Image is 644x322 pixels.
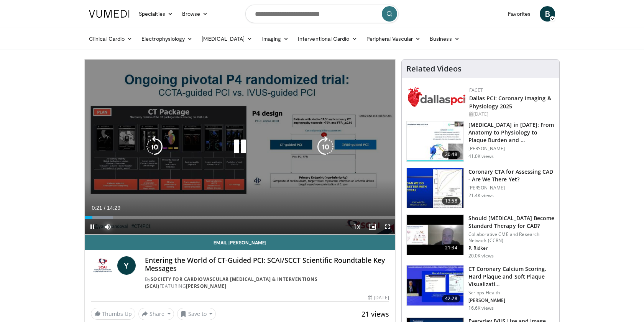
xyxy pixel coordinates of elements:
span: 20:48 [442,151,460,158]
div: Progress Bar [85,216,395,219]
img: eb63832d-2f75-457d-8c1a-bbdc90eb409c.150x105_q85_crop-smart_upscale.jpg [407,215,463,255]
div: [DATE] [368,294,389,301]
p: 16.6K views [468,305,494,311]
button: Playback Rate [349,219,365,234]
a: 13:58 Coronary CTA for Assessing CAD - Are We There Yet? [PERSON_NAME] 21.4K views [406,168,555,209]
span: 21:34 [442,244,460,252]
h3: CT Coronary Calcium Scoring, Hard Plaque and Soft Plaque Visualizati… [468,265,555,288]
a: Electrophysiology [137,31,197,46]
button: Save to [177,308,216,320]
a: Society for Cardiovascular [MEDICAL_DATA] & Interventions (SCAI) [145,276,318,289]
a: Clinical Cardio [84,31,137,46]
img: VuMedi Logo [89,10,130,18]
a: Email [PERSON_NAME] [85,235,395,250]
img: Society for Cardiovascular Angiography & Interventions (SCAI) [91,256,114,275]
img: 4ea3ec1a-320e-4f01-b4eb-a8bc26375e8f.150x105_q85_crop-smart_upscale.jpg [407,266,463,305]
a: B [540,6,555,22]
button: Mute [100,219,115,234]
a: Peripheral Vascular [362,31,425,46]
a: Interventional Cardio [293,31,362,46]
p: 41.0K views [468,153,494,159]
p: P. Ridker [468,245,555,251]
button: Pause [85,219,100,234]
button: Fullscreen [380,219,395,234]
a: [PERSON_NAME] [186,283,227,289]
p: [PERSON_NAME] [468,146,555,152]
span: 14:29 [107,205,120,211]
p: 20.0K views [468,253,494,259]
a: FACET [469,87,483,93]
img: 34b2b9a4-89e5-4b8c-b553-8a638b61a706.150x105_q85_crop-smart_upscale.jpg [407,168,463,208]
a: 42:28 CT Coronary Calcium Scoring, Hard Plaque and Soft Plaque Visualizati… Scripps Health [PERSO... [406,265,555,311]
h4: Related Videos [406,64,462,73]
p: 21.4K views [468,193,494,199]
span: 42:28 [442,295,460,302]
p: Collaborative CME and Research Network (CCRN) [468,231,555,244]
button: Share [138,308,174,320]
p: Scripps Health [468,290,555,296]
span: 13:58 [442,197,460,205]
a: [MEDICAL_DATA] [197,31,257,46]
a: Business [425,31,464,46]
img: 939357b5-304e-4393-95de-08c51a3c5e2a.png.150x105_q85_autocrop_double_scale_upscale_version-0.2.png [408,87,465,107]
span: / [104,205,105,211]
a: 20:48 [MEDICAL_DATA] in [DATE]: From Anatomy to Physiology to Plaque Burden and … [PERSON_NAME] 4... [406,121,555,162]
a: Imaging [257,31,293,46]
div: [DATE] [469,111,553,118]
a: Specialties [134,6,177,22]
div: By FEATURING [145,276,389,290]
h4: Entering the World of CT-Guided PCI: SCAI/SCCT Scientific Roundtable Key Messages [145,256,389,273]
a: 21:34 Should [MEDICAL_DATA] Become Standard Therapy for CAD? Collaborative CME and Research Netwo... [406,214,555,259]
a: Y [117,256,136,275]
span: 21 views [361,309,389,319]
a: Browse [177,6,213,22]
p: [PERSON_NAME] [468,185,555,191]
video-js: Video Player [85,60,395,235]
button: Enable picture-in-picture mode [365,219,380,234]
h3: Coronary CTA for Assessing CAD - Are We There Yet? [468,168,555,183]
input: Search topics, interventions [245,5,399,23]
span: 0:21 [92,205,102,211]
p: [PERSON_NAME] [468,297,555,304]
a: Dallas PCI: Coronary Imaging & Physiology 2025 [469,95,551,110]
a: Thumbs Up [91,308,135,320]
img: 823da73b-7a00-425d-bb7f-45c8b03b10c3.150x105_q85_crop-smart_upscale.jpg [407,121,463,161]
a: Favorites [503,6,535,22]
h3: [MEDICAL_DATA] in [DATE]: From Anatomy to Physiology to Plaque Burden and … [468,121,555,144]
h3: Should [MEDICAL_DATA] Become Standard Therapy for CAD? [468,214,555,230]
